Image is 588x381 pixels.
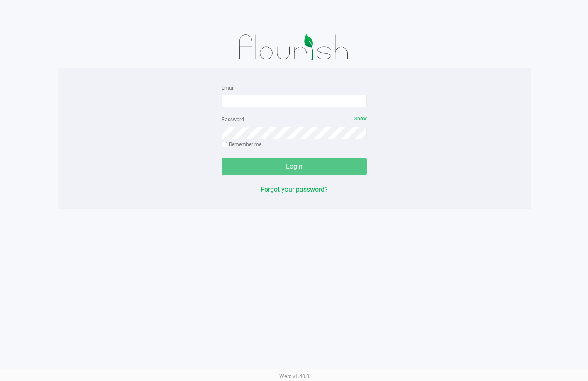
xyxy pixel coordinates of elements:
label: Password [222,116,244,123]
span: Show [354,116,367,122]
span: Web: v1.40.0 [279,373,309,379]
label: Email [222,84,234,92]
button: Forgot your password? [261,185,328,195]
input: Remember me [222,142,227,148]
label: Remember me [222,141,261,148]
